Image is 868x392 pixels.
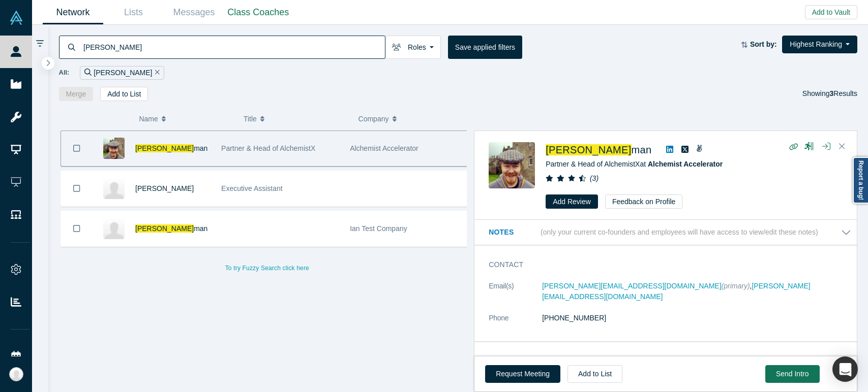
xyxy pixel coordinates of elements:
[546,194,598,209] button: Add Review
[194,224,207,233] span: man
[224,1,292,24] a: Class Coaches
[542,314,606,322] a: [PHONE_NUMBER]
[489,227,851,238] button: Notes (only your current co-founders and employees will have access to view/edit these notes)
[103,218,125,239] img: Ian Bergman's Profile Image
[9,11,23,25] img: Alchemist Vault Logo
[135,224,207,233] a: [PERSON_NAME]man
[43,1,103,24] a: Network
[542,281,851,302] dd: ,
[103,138,125,159] img: Ian Bergman's Profile Image
[489,313,542,334] dt: Phone
[135,224,194,233] span: [PERSON_NAME]
[542,282,721,290] a: [PERSON_NAME][EMAIL_ADDRESS][DOMAIN_NAME]
[489,259,837,270] h3: Contact
[350,144,418,152] span: Alchemist Accelerator
[802,87,857,101] div: Showing
[135,144,194,152] span: [PERSON_NAME]
[9,367,23,381] img: Rea Medina's Account
[448,36,522,59] button: Save applied filters
[805,5,857,19] button: Add to Vault
[221,144,315,152] span: Partner & Head of AlchemistX
[80,66,164,80] div: [PERSON_NAME]
[103,178,125,199] img: Mischa Francis Velasco's Profile Image
[722,282,750,290] span: (primary)
[765,365,820,383] button: Send Intro
[59,68,70,78] span: All:
[830,89,834,97] strong: 3
[632,144,652,155] span: man
[152,67,160,79] button: Remove Filter
[485,365,560,383] button: Request Meeting
[103,1,164,24] a: Lists
[244,108,257,129] span: Title
[194,144,207,152] span: man
[489,281,542,313] dt: Email(s)
[567,365,622,383] button: Add to List
[546,144,631,155] span: [PERSON_NAME]
[782,36,857,53] button: Highest Ranking
[541,228,818,237] p: (only your current co-founders and employees will have access to view/edit these notes)
[61,171,93,206] button: Bookmark
[489,142,535,188] img: Ian Bergman's Profile Image
[385,36,441,59] button: Roles
[590,174,598,182] i: ( 3 )
[139,108,158,129] span: Name
[546,144,651,155] a: [PERSON_NAME]man
[82,35,385,59] input: Search by name, title, company, summary, expertise, investment criteria or topics of focus
[358,108,463,129] button: Company
[135,184,194,192] a: [PERSON_NAME]
[546,160,723,168] span: Partner & Head of AlchemistX at
[750,40,777,48] strong: Sort by:
[350,224,407,233] span: Ian Test Company
[244,108,348,129] button: Title
[135,144,207,152] a: [PERSON_NAME]man
[834,139,850,155] button: Close
[164,1,224,24] a: Messages
[489,227,538,238] h3: Notes
[61,211,93,246] button: Bookmark
[59,87,94,101] button: Merge
[648,160,723,168] a: Alchemist Accelerator
[605,194,683,209] button: Feedback on Profile
[61,131,93,166] button: Bookmark
[139,108,233,129] button: Name
[221,184,283,192] span: Executive Assistant
[853,157,868,204] a: Report a bug!
[358,108,389,129] span: Company
[830,89,857,97] span: Results
[218,262,316,275] button: To try Fuzzy Search click here
[100,87,148,101] button: Add to List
